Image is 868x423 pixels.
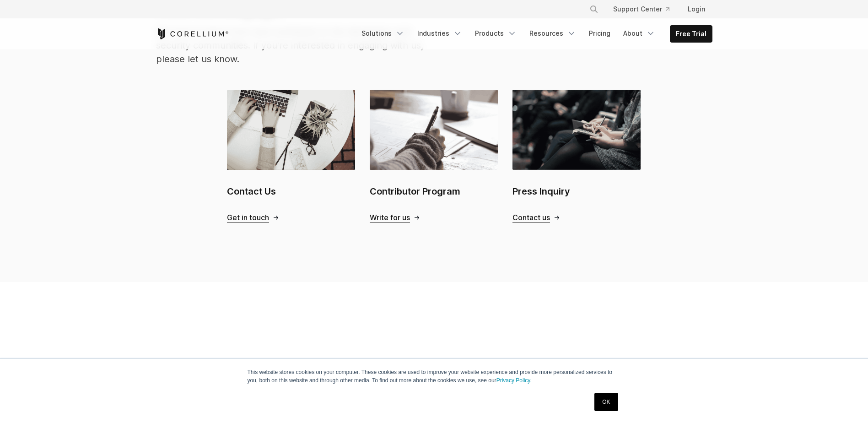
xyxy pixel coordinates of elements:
a: Press Inquiry Press Inquiry Contact us [512,90,641,222]
a: Products [469,25,522,42]
span: Contact us [512,213,550,222]
img: Contributor Program [370,90,498,169]
a: Resources [524,25,582,42]
a: Privacy Policy. [496,377,532,384]
span: Write for us [370,213,410,222]
a: Industries [412,25,468,42]
p: This website stores cookies on your computer. These cookies are used to improve your website expe... [248,368,621,385]
div: Navigation Menu [578,1,712,17]
div: Navigation Menu [356,25,712,43]
a: Login [680,1,712,17]
a: Free Trial [670,26,712,42]
a: About [618,25,661,42]
a: Pricing [583,25,616,42]
span: Get in touch [227,213,269,222]
img: Press Inquiry [512,90,641,169]
a: Support Center [606,1,677,17]
h2: Press Inquiry [512,184,641,198]
a: OK [594,393,618,411]
a: Solutions [356,25,410,42]
a: Corellium Home [156,28,229,39]
a: Contact Us Contact Us Get in touch [227,90,355,222]
h2: Contact Us [227,184,355,198]
img: Contact Us [227,90,355,169]
a: Contributor Program Contributor Program Write for us [370,90,498,222]
h2: Contributor Program [370,184,498,198]
button: Search [586,1,602,17]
